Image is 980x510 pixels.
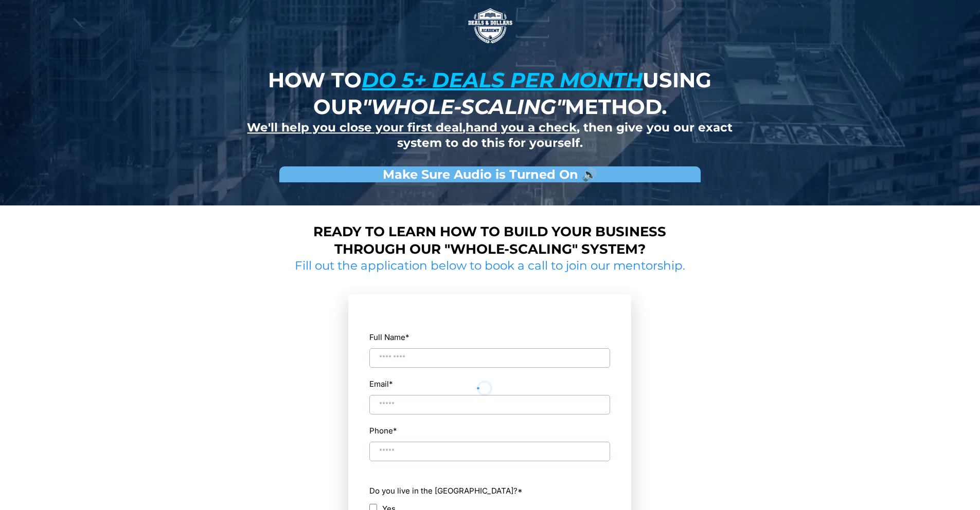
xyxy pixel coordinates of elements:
u: do 5+ deals per month [362,67,643,92]
label: Email [369,377,393,391]
h2: Fill out the application below to book a call to join our mentorship. [291,258,689,274]
strong: , , then give you our exact system to do this for yourself. [247,120,733,150]
label: Do you live in the [GEOGRAPHIC_DATA]? [369,484,610,498]
em: "whole-scaling" [362,94,565,119]
strong: How to using our method. [268,67,711,119]
label: Full Name [369,330,409,344]
strong: Ready to learn how to build your business through our "whole-scaling" system? [313,223,666,257]
strong: Make Sure Audio is Turned On 🔊 [383,167,597,182]
u: We'll help you close your first deal [247,120,462,135]
u: hand you a check [466,120,577,135]
label: Phone [369,424,397,438]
